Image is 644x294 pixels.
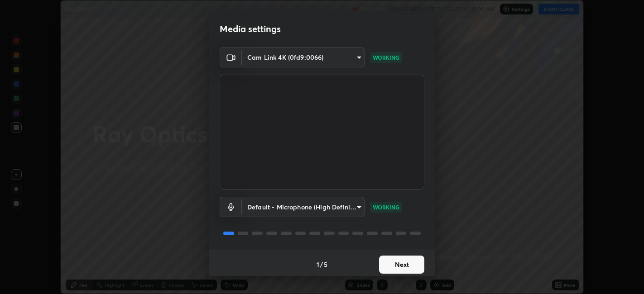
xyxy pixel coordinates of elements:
h4: / [320,260,323,269]
button: Next [379,256,424,274]
div: Cam Link 4K (0fd9:0066) [242,47,365,67]
p: WORKING [373,53,399,62]
h4: 5 [324,260,327,269]
h2: Media settings [220,23,281,35]
p: WORKING [373,203,399,211]
div: Cam Link 4K (0fd9:0066) [242,197,365,217]
h4: 1 [317,260,319,269]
